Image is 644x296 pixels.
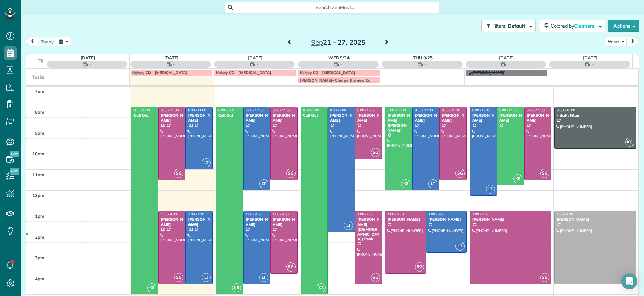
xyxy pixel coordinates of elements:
span: - [508,61,510,68]
span: SG [415,262,424,272]
span: 8:00 - 11:30 [273,108,291,112]
span: - [592,61,594,68]
span: 1:00 - 4:00 [387,212,404,216]
span: LT [486,185,495,194]
div: Call Out [303,113,326,118]
span: SG [455,169,465,178]
a: Filters: Default [478,20,536,32]
span: - [89,61,91,68]
span: Colored by [551,23,597,29]
span: 8:00 - 12:00 [387,108,406,112]
div: [PERSON_NAME] [330,113,353,123]
span: SG [540,273,549,282]
div: [PERSON_NAME] [245,113,268,123]
span: SG [286,169,296,178]
span: 3pm [35,255,44,260]
span: 9am [35,130,44,136]
span: 2pm [35,234,44,240]
span: 1:00 - 4:30 [188,212,204,216]
div: [PERSON_NAME] [472,217,549,222]
span: LT [344,221,353,230]
span: 8:00 - 11:45 [499,108,518,112]
span: SG [286,262,296,272]
span: Kelsey CO - [MEDICAL_DATA] [216,70,271,75]
span: 4pm [35,276,44,281]
div: [PERSON_NAME] [272,113,296,123]
span: [PERSON_NAME]- Charge the new Cc [300,78,370,83]
a: [DATE] [80,55,95,60]
span: Kelsey CO - [MEDICAL_DATA] [300,70,355,75]
span: 8:00 - 11:30 [442,108,460,112]
span: 8:00 - 12:15 [472,108,490,112]
span: - [424,61,426,68]
div: Call Out [218,113,241,118]
span: K8 [401,179,410,188]
span: SG [371,273,380,282]
span: Sep [311,38,323,46]
span: Filters: [492,23,506,29]
button: prev [26,37,39,46]
span: KC [625,138,634,147]
div: [PERSON_NAME] [428,217,465,222]
div: [PERSON_NAME] [441,113,465,123]
span: Cleaners [574,23,595,29]
div: Call Out [133,113,156,118]
span: 1pm [35,213,44,219]
span: K8 [232,283,241,292]
span: 8:00 - 11:30 [527,108,545,112]
span: LT [259,273,268,282]
button: today [38,37,57,46]
a: [DATE] [499,55,514,60]
div: [PERSON_NAME] [160,113,183,123]
div: [PERSON_NAME] [472,113,495,123]
div: [PERSON_NAME] [387,217,424,222]
span: 11am [32,172,44,177]
div: [PERSON_NAME] [526,113,549,123]
span: 1:00 - 4:00 [273,212,289,216]
span: - [257,61,259,68]
span: LT [259,179,268,188]
div: [PERSON_NAME] [556,217,634,222]
div: [PERSON_NAME] [187,217,211,227]
span: Default [508,23,526,29]
a: Wed 9/24 [328,55,350,60]
div: Open Intercom Messenger [621,273,637,289]
span: LT [202,158,211,167]
a: [DATE] [583,55,597,60]
span: 8:00 - 10:30 [357,108,375,112]
span: K8 [147,283,156,292]
a: [DATE] [164,55,179,60]
div: [PERSON_NAME] ([DEMOGRAPHIC_DATA]) Peak [357,217,380,241]
span: 1:00 - 3:00 [428,212,444,216]
span: 1:00 - 4:30 [161,212,177,216]
span: 8:00 - 5:00 [218,108,234,112]
span: - [173,61,175,68]
button: next [626,37,639,46]
span: 8:00 - 5:00 [133,108,150,112]
div: - Bath Fitter [556,113,634,118]
a: Thu 9/25 [413,55,433,60]
span: SG [174,273,183,282]
div: [PERSON_NAME] [245,217,268,227]
span: 8:00 - 11:00 [188,108,206,112]
span: [PERSON_NAME] [472,70,504,75]
span: 10am [32,151,44,156]
a: [DATE] [248,55,262,60]
span: Kelsey CO - [MEDICAL_DATA] [132,70,188,75]
span: New [10,168,19,175]
button: Week [605,37,627,46]
span: 1:00 - 4:30 [472,212,488,216]
span: 8:00 - 5:00 [303,108,319,112]
span: 7am [35,89,44,94]
div: [PERSON_NAME] ([PERSON_NAME]) [387,113,410,133]
div: [PERSON_NAME] [187,113,211,123]
span: LT [202,273,211,282]
div: [PERSON_NAME] [160,217,183,227]
div: [PERSON_NAME] [499,113,522,123]
span: 12pm [32,193,44,198]
span: SG [371,148,380,157]
span: 8:00 - 11:30 [161,108,179,112]
div: [PERSON_NAME] [357,113,380,123]
span: K8 [317,283,326,292]
div: [PERSON_NAME] [272,217,296,227]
